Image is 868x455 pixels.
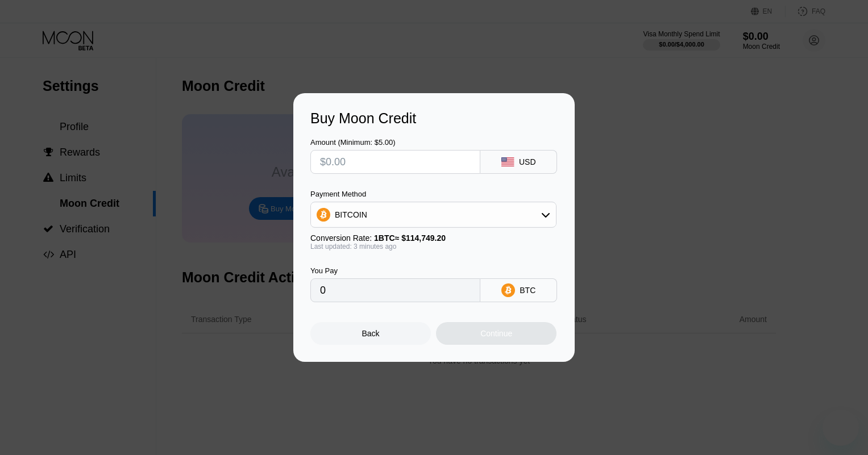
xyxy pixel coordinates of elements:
[823,410,859,446] iframe: Button to launch messaging window
[310,138,480,147] div: Amount (Minimum: $5.00)
[335,210,367,219] div: BITCOIN
[519,157,536,166] div: USD
[310,110,558,127] div: Buy Moon Credit
[310,322,431,345] div: Back
[320,151,471,173] input: $0.00
[310,190,556,198] div: Payment Method
[311,203,556,226] div: BITCOIN
[310,243,556,251] div: Last updated: 3 minutes ago
[374,233,446,243] span: 1 BTC ≈ $114,749.20
[520,286,535,295] div: BTC
[362,329,380,338] div: Back
[310,233,556,243] div: Conversion Rate:
[310,266,480,275] div: You Pay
